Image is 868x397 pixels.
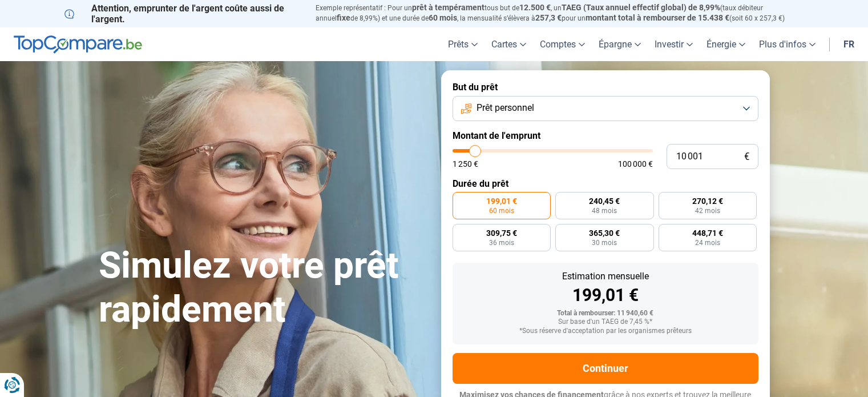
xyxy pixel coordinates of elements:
[837,27,861,61] a: fr
[412,3,485,12] span: prêt à tempérament
[519,3,551,12] span: 12.500 €
[533,27,592,61] a: Comptes
[477,102,534,114] span: Prêt personnel
[429,13,457,22] span: 60 mois
[486,197,517,205] span: 199,01 €
[337,13,350,22] span: fixe
[14,35,142,54] img: TopCompare
[535,13,562,22] span: 257,3 €
[462,310,749,318] div: Total à rembourser: 11 940,60 €
[489,207,514,214] span: 60 mois
[453,160,478,168] span: 1 250 €
[648,27,700,61] a: Investir
[485,27,533,61] a: Cartes
[752,27,822,61] a: Plus d'infos
[592,207,617,214] span: 48 mois
[462,287,749,304] div: 199,01 €
[462,318,749,326] div: Sur base d'un TAEG de 7,45 %*
[453,130,758,141] label: Montant de l'emprunt
[592,27,648,61] a: Épargne
[486,229,517,237] span: 309,75 €
[589,197,620,205] span: 240,45 €
[592,239,617,246] span: 30 mois
[99,244,427,332] h1: Simulez votre prêt rapidement
[453,82,758,93] label: But du prêt
[489,239,514,246] span: 36 mois
[462,272,749,281] div: Estimation mensuelle
[692,229,723,237] span: 448,71 €
[316,3,804,23] p: Exemple représentatif : Pour un tous but de , un (taux débiteur annuel de 8,99%) et une durée de ...
[589,229,620,237] span: 365,30 €
[441,27,485,61] a: Prêts
[744,152,749,162] span: €
[462,327,749,335] div: *Sous réserve d'acceptation par les organismes prêteurs
[618,160,653,168] span: 100 000 €
[453,96,758,121] button: Prêt personnel
[64,3,302,25] p: Attention, emprunter de l'argent coûte aussi de l'argent.
[453,353,758,384] button: Continuer
[692,197,723,205] span: 270,12 €
[695,239,720,246] span: 24 mois
[562,3,720,12] span: TAEG (Taux annuel effectif global) de 8,99%
[586,13,729,22] span: montant total à rembourser de 15.438 €
[453,178,758,189] label: Durée du prêt
[700,27,752,61] a: Énergie
[695,207,720,214] span: 42 mois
